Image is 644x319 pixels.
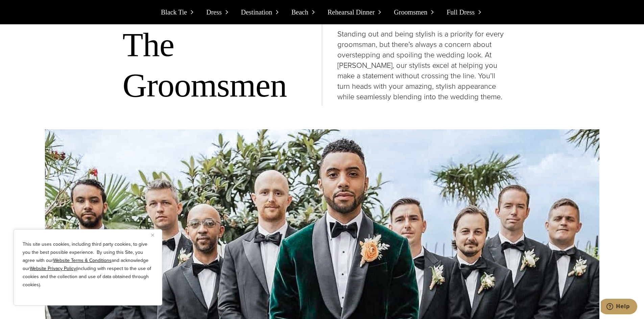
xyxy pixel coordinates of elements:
[23,240,153,289] p: This site uses cookies, including third party cookies, to give you the best possible experience. ...
[447,7,475,18] span: Full Dress
[328,7,375,18] span: Rehearsal Dinner
[151,234,154,237] img: Close
[206,7,222,18] span: Dress
[394,7,427,18] span: Groomsmen
[291,7,308,18] span: Beach
[151,231,159,239] button: Close
[241,7,272,18] span: Destination
[337,29,506,102] p: Standing out and being stylish is a priority for every groomsman, but there’s always a concern ab...
[601,299,637,316] iframe: Opens a widget where you can chat to one of our agents
[30,265,76,272] a: Website Privacy Policy
[123,25,322,106] h2: The Groomsmen
[53,257,112,264] a: Website Terms & Conditions
[161,7,187,18] span: Black Tie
